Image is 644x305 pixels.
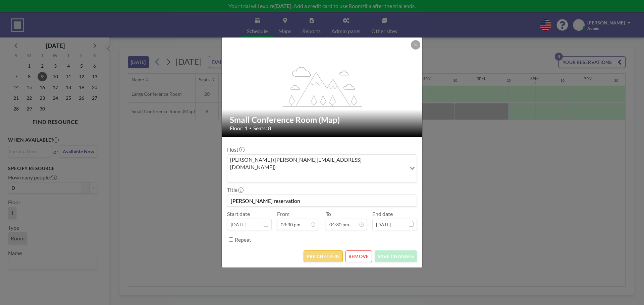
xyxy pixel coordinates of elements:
span: • [249,126,252,131]
g: flex-grow: 1.2; [283,66,362,106]
label: Repeat [235,236,251,243]
label: Title [227,186,243,193]
label: Start date [227,211,250,217]
button: SAVE CHANGES [375,250,417,262]
span: Floor: 1 [230,125,248,132]
span: Seats: 8 [253,125,271,132]
label: Host [227,146,244,153]
input: Search for option [228,172,406,181]
label: From [277,211,289,217]
button: PRE CHECK-IN [304,250,343,262]
span: - [321,213,323,228]
span: [PERSON_NAME] ([PERSON_NAME][EMAIL_ADDRESS][DOMAIN_NAME]) [229,156,405,171]
div: Search for option [227,155,417,182]
button: REMOVE [345,250,372,262]
label: To [326,211,331,217]
label: End date [372,211,393,217]
h2: Small Conference Room (Map) [230,115,415,125]
input: (No title) [227,195,417,206]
